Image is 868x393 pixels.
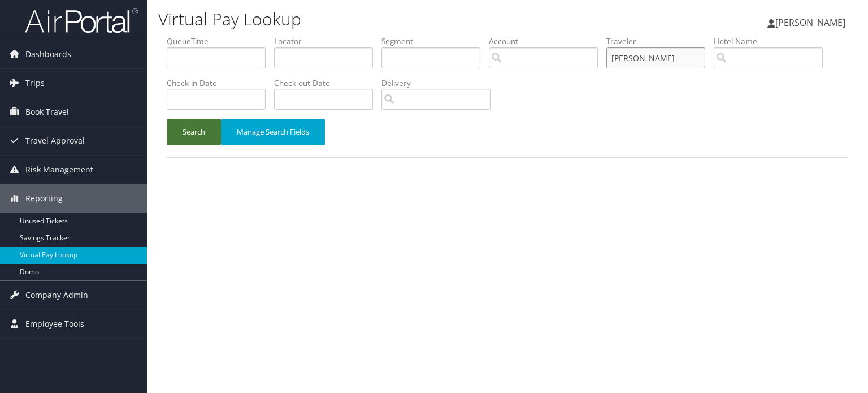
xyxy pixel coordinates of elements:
a: [PERSON_NAME] [767,6,857,40]
span: Book Travel [25,98,69,126]
button: Manage Search Fields [221,119,325,145]
span: Risk Management [25,156,93,184]
span: Company Admin [25,281,88,309]
label: Check-out Date [274,77,381,89]
label: Check-in Date [167,77,274,89]
h1: Virtual Pay Lookup [158,7,624,31]
img: airportal-logo.png [25,7,138,34]
label: Traveler [606,36,714,47]
label: Locator [274,36,381,47]
label: Delivery [381,77,499,89]
span: Reporting [25,184,63,213]
label: Segment [381,36,489,47]
label: Account [489,36,606,47]
button: Search [167,119,221,145]
span: Employee Tools [25,310,84,338]
span: Trips [25,69,45,97]
label: Hotel Name [714,36,831,47]
label: QueueTime [167,36,274,47]
span: Dashboards [25,40,71,68]
span: [PERSON_NAME] [775,16,845,29]
span: Travel Approval [25,127,85,155]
